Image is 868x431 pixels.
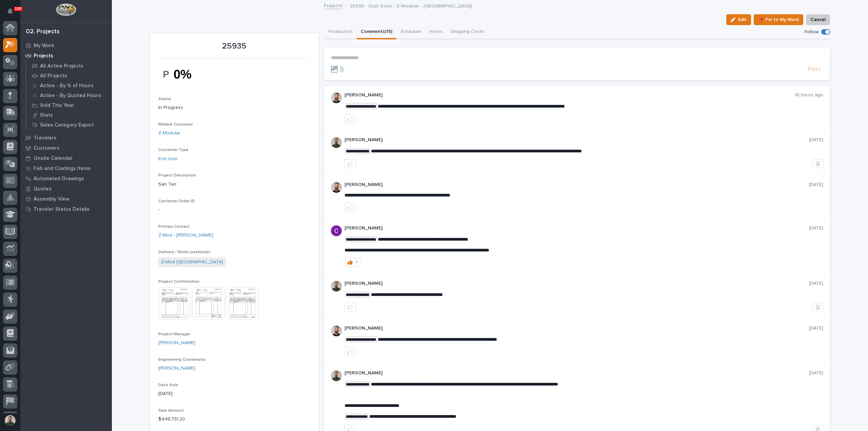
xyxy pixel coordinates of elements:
p: Follow [805,29,818,35]
p: Active - By % of Hours [40,83,94,89]
span: Billable Customer [158,123,193,127]
button: like this post [344,114,356,123]
a: Automated Drawings [20,173,112,184]
a: All Projects [26,71,112,80]
a: Z-Mod [GEOGRAPHIC_DATA] [161,259,223,266]
p: [DATE] [809,137,823,143]
p: [PERSON_NAME] [344,182,809,188]
p: Sold This Year [40,102,74,109]
button: like this post [344,303,356,312]
p: Travelers [34,135,57,141]
button: Edit [726,14,751,25]
span: Project Manager [158,332,191,336]
div: 02. Projects [26,28,60,36]
a: Quotes [20,184,112,194]
img: eCNg8sBFpXHzPOHSixpYW8M5yLnKCGvDrRjlAa24G4E [158,62,209,86]
p: [DATE] [158,390,311,397]
a: Sold This Year [26,100,112,110]
img: AItbvmm9XFGwq9MR7ZO9lVE1d7-1VhVxQizPsTd1Fh95=s96-c [331,225,342,236]
p: Traveler Status Details [34,206,90,212]
p: [PERSON_NAME] [344,225,809,231]
p: Sales Category Export [40,122,94,128]
p: [DATE] [809,281,823,286]
p: [PERSON_NAME] [344,137,809,143]
p: Stats [40,112,53,118]
button: Hours [425,25,447,39]
button: Production [324,25,357,39]
p: 16 hours ago [795,92,823,98]
img: Workspace Logo [56,3,76,16]
span: Engineering Coordinator [158,358,206,362]
span: 📌 Pin to My Work [758,16,799,24]
img: AATXAJw4slNr5ea0WduZQVIpKGhdapBAGQ9xVsOeEvl5=s96-c [331,137,342,148]
a: Projects [20,51,112,61]
button: Cancel [806,14,830,25]
p: 25935 [158,41,311,51]
a: Active - By % of Hours [26,81,112,90]
div: Notifications100 [8,8,17,19]
a: My Work [20,40,112,51]
p: [PERSON_NAME] [344,370,809,376]
p: All Projects [40,73,67,79]
p: [PERSON_NAME] [344,325,809,331]
p: San Tan [158,181,311,188]
a: Assembly View [20,194,112,204]
a: Travelers [20,133,112,143]
button: Notifications [3,4,17,18]
img: AGNmyxaji213nCK4JzPdPN3H3CMBhXDSA2tJ_sy3UIa5=s96-c [331,182,342,193]
img: AGNmyxaji213nCK4JzPdPN3H3CMBhXDSA2tJ_sy3UIa5=s96-c [331,92,342,103]
p: Fab and Coatings Items [34,166,91,172]
a: Stats [26,110,112,120]
button: 📌 Pin to My Work [754,14,803,25]
a: Projects [324,1,342,9]
button: Delete post [812,303,823,312]
button: Schedule [396,25,425,39]
p: [PERSON_NAME] [344,92,795,98]
span: Edit [738,17,747,23]
button: 1 [344,258,361,267]
p: [DATE] [809,325,823,331]
a: Fab and Coatings Items [20,163,112,173]
button: like this post [344,348,356,356]
p: All Active Projects [40,63,83,69]
span: Cancel [810,16,826,24]
p: [DATE] [809,182,823,188]
img: AATXAJw4slNr5ea0WduZQVIpKGhdapBAGQ9xVsOeEvl5=s96-c [331,370,342,381]
span: Project Confirmation [158,280,199,284]
p: In Progress [158,104,311,111]
a: End User [158,155,178,163]
a: Z-Mod - [PERSON_NAME] [158,232,213,239]
span: Date Sold [158,383,178,387]
p: [PERSON_NAME] [344,281,809,286]
p: Customers [34,145,60,151]
p: Assembly View [34,196,69,202]
p: $ 648,731.20 [158,416,311,423]
a: [PERSON_NAME] [158,365,195,372]
p: Active - By Quoted Hours [40,93,101,99]
img: AATXAJw4slNr5ea0WduZQVIpKGhdapBAGQ9xVsOeEvl5=s96-c [331,281,342,292]
p: Projects [34,53,53,59]
button: users-avatar [3,413,17,428]
a: Sales Category Export [26,120,112,130]
img: AGNmyxaji213nCK4JzPdPN3H3CMBhXDSA2tJ_sy3UIa5=s96-c [331,325,342,336]
p: [DATE] [809,225,823,231]
button: like this post [344,159,356,168]
button: Comments (15) [357,25,396,39]
p: 100 [15,6,22,11]
span: Customer Order ID [158,199,195,203]
p: Onsite Calendar [34,155,73,162]
a: [PERSON_NAME] [158,339,195,346]
a: Customers [20,143,112,153]
span: Sale Amount [158,409,184,413]
p: 25935 - Stair Zone - Z-Modular - [GEOGRAPHIC_DATA] [350,2,472,9]
p: Automated Drawings [34,176,84,182]
p: - [158,206,311,213]
button: Delete post [812,159,823,168]
span: Primary Contact [158,225,190,229]
a: Traveler Status Details [20,204,112,214]
span: Project Description [158,173,196,177]
span: Delivery / Work Location(s) [158,250,210,254]
button: like this post [344,203,356,211]
button: Shipping Costs [447,25,488,39]
p: My Work [34,43,54,49]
